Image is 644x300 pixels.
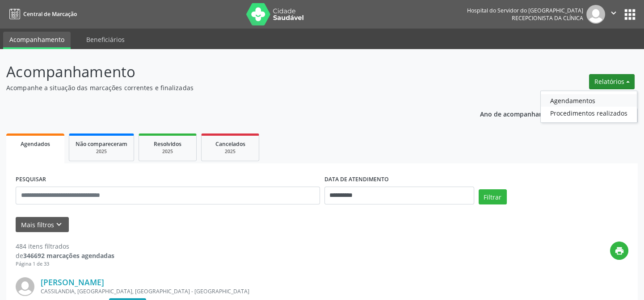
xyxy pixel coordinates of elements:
button: Relatórios [589,74,635,89]
i: print [615,246,624,256]
div: 2025 [208,148,253,155]
a: Beneficiários [80,32,131,47]
img: img [16,277,34,296]
a: Acompanhamento [3,32,71,49]
button: Mais filtroskeyboard_arrow_down [16,217,69,233]
span: Central de Marcação [23,10,77,18]
a: [PERSON_NAME] [41,277,104,287]
div: Página 1 de 33 [16,260,114,268]
strong: 346692 marcações agendadas [23,251,114,260]
div: CASSILANDIA, [GEOGRAPHIC_DATA], [GEOGRAPHIC_DATA] - [GEOGRAPHIC_DATA] [41,287,494,295]
a: Agendamentos [541,94,637,107]
span: Cancelados [215,140,245,148]
span: Resolvidos [154,140,181,148]
i: keyboard_arrow_down [54,220,64,229]
div: 484 itens filtrados [16,242,114,251]
i:  [609,8,619,18]
span: Recepcionista da clínica [512,14,583,22]
button: print [610,242,628,260]
label: DATA DE ATENDIMENTO [324,173,389,187]
p: Acompanhamento [6,61,448,83]
div: de [16,251,114,260]
span: Não compareceram [76,140,127,148]
button:  [605,5,622,24]
label: PESQUISAR [16,173,46,187]
p: Acompanhe a situação das marcações correntes e finalizadas [6,83,448,92]
button: apps [622,7,638,22]
div: 2025 [145,148,190,155]
img: img [586,5,605,24]
p: Ano de acompanhamento [480,108,559,119]
button: Filtrar [479,189,507,204]
a: Central de Marcação [6,7,77,21]
a: Procedimentos realizados [541,107,637,119]
div: Hospital do Servidor do [GEOGRAPHIC_DATA] [467,7,583,14]
span: Agendados [21,140,50,148]
ul: Relatórios [540,91,637,123]
div: 2025 [76,148,127,155]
